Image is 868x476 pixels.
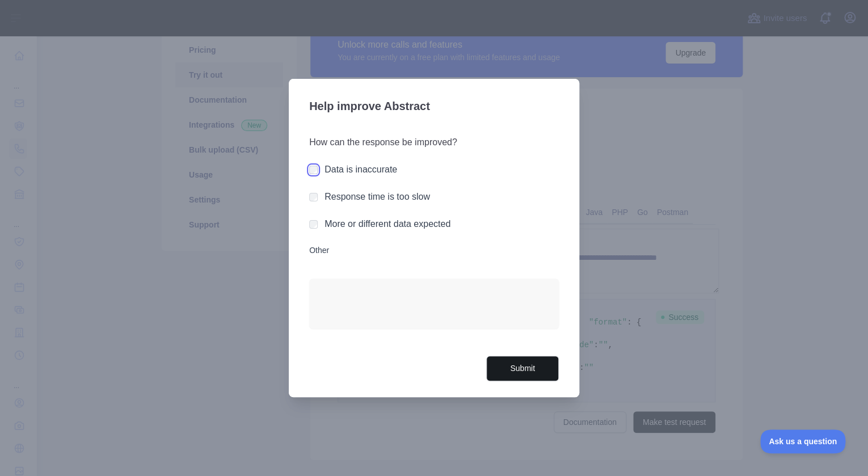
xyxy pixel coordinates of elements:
label: Response time is too slow [325,192,430,201]
button: Submit [486,356,559,381]
label: Other [309,245,559,256]
label: More or different data expected [325,219,450,229]
label: Data is inaccurate [325,165,397,174]
h3: How can the response be improved? [309,136,559,149]
h3: Help improve Abstract [309,92,559,122]
iframe: Toggle Customer Support [760,429,845,453]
